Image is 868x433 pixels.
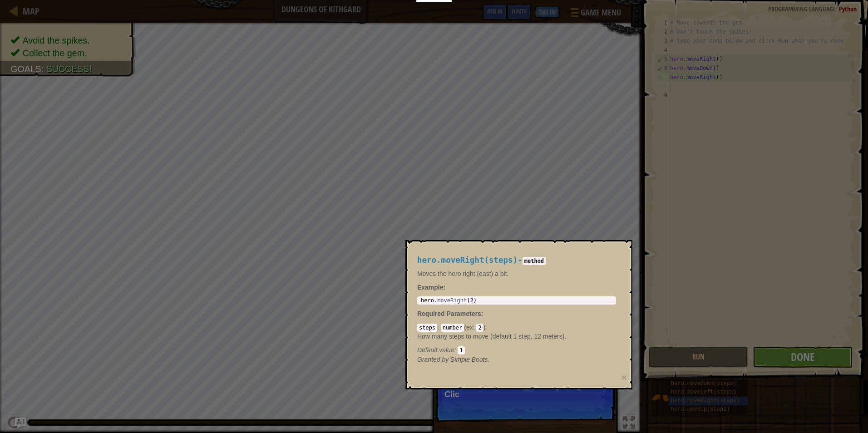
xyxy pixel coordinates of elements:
code: 1 [458,346,464,354]
code: number [441,324,464,332]
strong: : [417,284,445,291]
p: Moves the hero right (east) a bit. [417,269,616,278]
span: : [481,310,483,317]
span: Default value [417,346,454,354]
span: : [437,324,441,331]
p: How many steps to move (default 1 step, 12 meters). [417,332,616,341]
span: : [473,324,477,331]
em: Simple Boots. [417,356,490,363]
div: ( ) [417,323,616,354]
code: method [523,257,546,265]
span: Required Parameters [417,310,481,317]
span: : [454,346,458,354]
code: 2 [476,324,483,332]
span: hero.moveRight(steps) [417,256,518,265]
code: steps [417,324,437,332]
span: ex [466,324,473,331]
button: × [621,373,627,382]
span: Granted by [417,356,450,363]
span: Example [417,284,444,291]
h4: - [417,256,616,265]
